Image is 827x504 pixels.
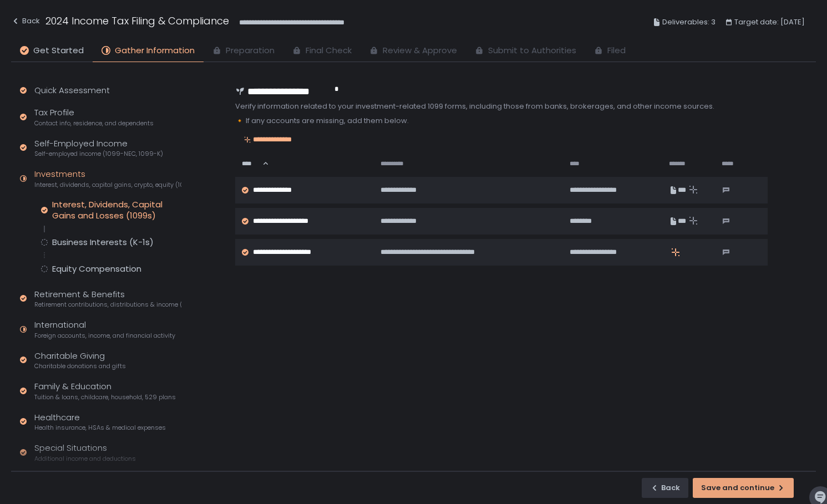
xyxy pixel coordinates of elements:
[34,181,181,189] span: Interest, dividends, capital gains, crypto, equity (1099s, K-1s)
[52,237,154,248] div: Business Interests (K-1s)
[34,332,175,340] span: Foreign accounts, income, and financial activity
[34,150,163,158] span: Self-employed income (1099-NEC, 1099-K)
[33,44,84,57] span: Get Started
[235,101,768,111] div: Verify information related to your investment-related 1099 forms, including those from banks, bro...
[34,84,110,97] div: Quick Assessment
[45,13,229,28] h1: 2024 Income Tax Filing & Compliance
[34,380,176,401] div: Family & Education
[34,393,176,401] span: Tuition & loans, childcare, household, 529 plans
[701,483,785,493] div: Save and continue
[34,411,166,432] div: Healthcare
[52,199,181,221] div: Interest, Dividends, Capital Gains and Losses (1099s)
[34,119,154,128] span: Contact info, residence, and dependents
[226,44,275,57] span: Preparation
[34,455,136,463] span: Additional income and deductions
[488,44,576,57] span: Submit to Authorities
[34,424,166,432] span: Health insurance, HSAs & medical expenses
[34,442,136,463] div: Special Situations
[34,288,181,309] div: Retirement & Benefits
[34,301,181,309] span: Retirement contributions, distributions & income (1099-R, 5498)
[34,319,175,340] div: International
[306,44,352,57] span: Final Check
[52,263,141,274] div: Equity Compensation
[11,13,40,32] button: Back
[662,16,716,29] span: Deliverables: 3
[34,138,163,159] div: Self-Employed Income
[11,14,40,28] div: Back
[34,362,126,370] span: Charitable donations and gifts
[34,106,154,128] div: Tax Profile
[115,44,195,57] span: Gather Information
[34,350,126,371] div: Charitable Giving
[34,168,181,189] div: Investments
[383,44,457,57] span: Review & Approve
[693,478,794,498] button: Save and continue
[734,16,805,29] span: Target date: [DATE]
[607,44,626,57] span: Filed
[642,478,688,498] button: Back
[650,483,680,493] div: Back
[235,116,768,126] div: 🔸 If any accounts are missing, add them below.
